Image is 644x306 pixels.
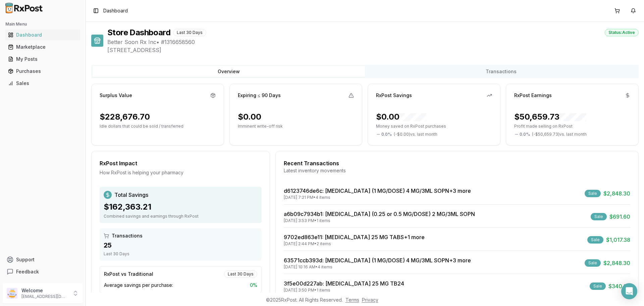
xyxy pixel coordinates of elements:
[100,112,150,122] div: $228,676.70
[238,124,354,129] p: Imminent write-off risk
[100,92,132,99] div: Surplus Value
[5,29,80,41] a: Dashboard
[284,234,425,241] a: 9702ed863e11: [MEDICAL_DATA] 25 MG TABS+1 more
[5,65,80,77] a: Purchases
[8,32,77,38] div: Dashboard
[104,202,258,212] div: $162,363.21
[381,132,392,137] span: 0.0 %
[104,282,173,289] span: Average savings per purchase:
[173,29,206,36] div: Last 30 Days
[3,266,83,278] button: Feedback
[8,80,77,87] div: Sales
[590,282,606,290] div: Sale
[3,3,46,13] img: RxPost Logo
[16,268,39,275] span: Feedback
[100,169,262,176] div: How RxPost is helping your pharmacy
[362,297,378,303] a: Privacy
[376,92,412,99] div: RxPost Savings
[250,282,257,289] span: 0 %
[103,7,128,14] nav: breadcrumb
[608,282,630,290] span: $340.34
[376,124,492,129] p: Money saved on RxPost purchases
[284,211,475,217] a: a6b09c7934b1: [MEDICAL_DATA] (0.25 or 0.5 MG/DOSE) 2 MG/3ML SOPN
[100,124,216,129] p: Idle dollars that could be sold / transferred
[603,259,630,267] span: $2,848.30
[104,251,258,257] div: Last 30 Days
[365,66,637,77] button: Transactions
[93,66,365,77] button: Overview
[284,288,404,293] div: [DATE] 3:50 PM • 1 items
[104,241,258,250] div: 25
[3,66,83,77] button: Purchases
[605,29,639,36] div: Status: Active
[284,264,471,270] div: [DATE] 10:16 AM • 4 items
[5,21,80,27] h2: Main Menu
[621,283,637,299] div: Open Intercom Messenger
[284,187,471,194] a: d6123746de6c: [MEDICAL_DATA] (1 MG/DOSE) 4 MG/3ML SOPN+3 more
[8,44,77,50] div: Marketplace
[284,167,630,174] div: Latest inventory movements
[104,271,153,277] div: RxPost vs Traditional
[103,7,128,14] span: Dashboard
[587,236,603,244] div: Sale
[394,132,437,137] span: ( - $0.00 ) vs. last month
[3,54,83,64] button: My Posts
[609,213,630,221] span: $691.60
[224,270,257,278] div: Last 30 Days
[3,254,83,266] button: Support
[284,218,475,223] div: [DATE] 3:53 PM • 1 items
[284,159,630,167] div: Recent Transactions
[603,189,630,198] span: $2,848.30
[3,42,83,52] button: Marketplace
[3,30,83,40] button: Dashboard
[585,259,601,267] div: Sale
[107,38,639,46] span: Better Soon Rx Inc • # 1316658560
[532,132,587,137] span: ( - $50,659.73 ) vs. last month
[606,236,630,244] span: $1,017.38
[514,92,552,99] div: RxPost Earnings
[514,124,630,129] p: Profit made selling on RxPost
[284,257,471,264] a: 63571ccb393d: [MEDICAL_DATA] (1 MG/DOSE) 4 MG/3ML SOPN+3 more
[107,46,639,54] span: [STREET_ADDRESS]
[112,232,143,239] span: Transactions
[238,112,261,122] div: $0.00
[238,92,281,99] div: Expiring ≤ 90 Days
[345,297,359,303] a: Terms
[514,112,586,122] div: $50,659.73
[5,53,80,65] a: My Posts
[3,78,83,89] button: Sales
[7,288,17,299] img: User avatar
[114,191,148,199] span: Total Savings
[21,287,68,294] p: Welcome
[8,56,77,62] div: My Posts
[591,213,607,220] div: Sale
[107,27,170,38] h1: Store Dashboard
[21,294,68,299] p: [EMAIL_ADDRESS][DOMAIN_NAME]
[100,159,262,167] div: RxPost Impact
[520,132,530,137] span: 0.0 %
[284,195,471,200] div: [DATE] 7:21 PM • 4 items
[5,41,80,53] a: Marketplace
[5,77,80,89] a: Sales
[284,280,404,287] a: 3f5e00d227ab: [MEDICAL_DATA] 25 MG TB24
[104,214,258,219] div: Combined savings and earnings through RxPost
[585,190,601,197] div: Sale
[8,68,77,75] div: Purchases
[284,241,425,247] div: [DATE] 2:44 PM • 2 items
[376,112,426,122] div: $0.00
